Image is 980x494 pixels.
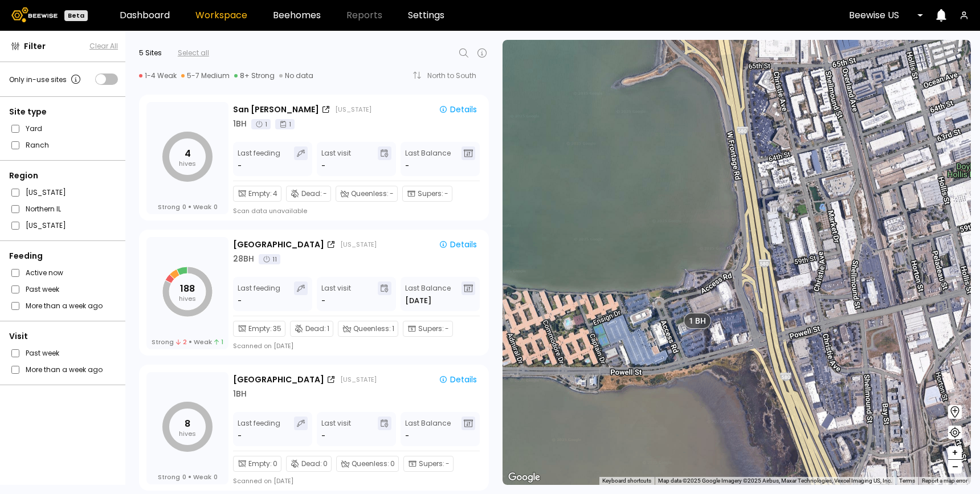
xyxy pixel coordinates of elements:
[26,300,103,312] label: More than a week ago
[952,460,958,474] span: –
[248,189,272,199] span: Empty :
[418,189,443,199] span: Supers :
[179,294,196,303] tspan: hives
[185,417,190,430] tspan: 8
[273,11,321,20] a: Beehomes
[353,324,391,334] span: Queenless :
[602,477,651,485] button: Keyboard shortcuts
[446,459,450,469] span: -
[182,203,186,211] span: 0
[233,104,319,116] div: San [PERSON_NAME]
[321,160,325,172] div: -
[214,203,218,211] span: 0
[427,72,484,79] div: North to South
[899,477,915,484] a: Terms (opens in new tab)
[952,446,958,460] span: +
[26,186,66,198] label: [US_STATE]
[179,159,196,168] tspan: hives
[439,105,477,113] div: Details
[251,119,271,129] div: 1
[418,324,444,334] span: Supers :
[181,71,230,80] div: 5-7 Medium
[408,11,444,20] a: Settings
[180,282,195,295] tspan: 188
[505,470,543,485] img: Google
[238,281,280,307] div: Last feeding
[248,324,272,334] span: Empty :
[301,189,322,199] span: Dead :
[89,41,118,51] button: Clear All
[139,71,177,80] div: 1-4 Weak
[323,189,327,199] span: -
[434,237,481,252] button: Details
[948,446,962,460] button: +
[234,71,275,80] div: 8+ Strong
[179,429,196,438] tspan: hives
[405,281,451,307] div: Last Balance
[26,219,66,231] label: [US_STATE]
[185,147,191,160] tspan: 4
[9,170,118,182] div: Region
[238,146,280,172] div: Last feeding
[439,240,477,248] div: Details
[327,324,329,334] span: 1
[390,189,394,199] span: -
[233,206,307,215] div: Scan data unavailable
[689,315,706,325] span: 1 BH
[321,146,351,172] div: Last visit
[948,460,962,473] button: –
[26,364,103,375] label: More than a week ago
[321,430,325,442] div: -
[152,338,224,346] div: Strong Weak
[273,324,281,334] span: 35
[405,417,451,442] div: Last Balance
[301,459,322,469] span: Dead :
[9,330,118,342] div: Visit
[120,11,170,20] a: Dashboard
[405,146,451,172] div: Last Balance
[405,295,431,307] span: [DATE]
[233,476,293,485] div: Scanned on [DATE]
[238,430,243,442] div: -
[351,189,389,199] span: Queenless :
[445,324,449,334] span: -
[335,105,371,114] div: [US_STATE]
[233,388,247,400] div: 1 BH
[26,267,63,279] label: Active now
[238,417,280,442] div: Last feeding
[26,283,59,295] label: Past week
[352,459,389,469] span: Queenless :
[346,11,382,20] span: Reports
[305,324,326,334] span: Dead :
[273,459,277,469] span: 0
[9,106,118,118] div: Site type
[439,375,477,383] div: Details
[139,48,162,58] div: 5 Sites
[419,459,444,469] span: Supers :
[505,470,543,485] a: Open this area in Google Maps (opens a new window)
[64,10,88,21] div: Beta
[323,459,328,469] span: 0
[273,189,277,199] span: 4
[178,48,209,58] div: Select all
[259,254,280,264] div: 11
[233,253,254,265] div: 28 BH
[658,477,892,484] span: Map data ©2025 Google Imagery ©2025 Airbus, Maxar Technologies, Vexcel Imaging US, Inc.
[24,40,46,52] span: Filter
[26,203,61,215] label: Northern IL
[214,338,223,346] span: 1
[321,295,325,307] div: -
[340,375,377,384] div: [US_STATE]
[214,473,218,481] span: 0
[9,250,118,262] div: Feeding
[340,240,377,249] div: [US_STATE]
[233,374,324,386] div: [GEOGRAPHIC_DATA]
[26,347,59,359] label: Past week
[434,372,481,387] button: Details
[248,459,272,469] span: Empty :
[233,118,247,130] div: 1 BH
[158,203,218,211] div: Strong Weak
[922,477,967,484] a: Report a map error
[392,324,394,334] span: 1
